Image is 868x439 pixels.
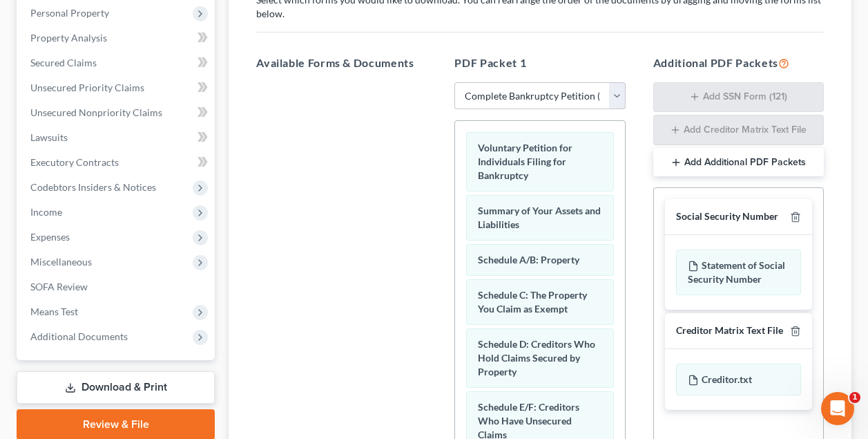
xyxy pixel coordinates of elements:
[653,55,824,71] h5: Additional PDF Packets
[454,55,625,71] h5: PDF Packet 1
[478,338,595,377] span: Schedule D: Creditors Who Hold Claims Secured by Property
[653,148,824,177] button: Add Additional PDF Packets
[30,106,162,118] span: Unsecured Nonpriority Claims
[653,82,824,113] button: Add SSN Form (121)
[19,100,215,125] a: Unsecured Nonpriority Claims
[30,181,156,193] span: Codebtors Insiders & Notices
[30,57,97,68] span: Secured Claims
[19,125,215,150] a: Lawsuits
[30,7,109,19] span: Personal Property
[676,324,783,337] div: Creditor Matrix Text File
[19,26,215,50] a: Property Analysis
[19,150,215,175] a: Executory Contracts
[30,256,92,268] span: Miscellaneous
[19,274,215,299] a: SOFA Review
[30,131,68,143] span: Lawsuits
[30,306,78,317] span: Means Test
[676,250,801,295] div: Statement of Social Security Number
[30,231,70,243] span: Expenses
[256,55,427,71] h5: Available Forms & Documents
[30,281,88,292] span: SOFA Review
[478,289,587,315] span: Schedule C: The Property You Claim as Exempt
[30,32,107,44] span: Property Analysis
[17,371,215,404] a: Download & Print
[478,254,579,265] span: Schedule A/B: Property
[653,115,824,145] button: Add Creditor Matrix Text File
[30,82,144,93] span: Unsecured Priority Claims
[19,50,215,75] a: Secured Claims
[821,392,854,425] iframe: Intercom live chat
[478,142,572,181] span: Voluntary Petition for Individuals Filing for Bankruptcy
[676,210,778,223] div: Social Security Number
[30,206,62,218] span: Income
[30,156,119,168] span: Executory Contracts
[30,330,128,342] span: Additional Documents
[478,205,601,230] span: Summary of Your Assets and Liabilities
[676,364,801,395] div: Creditor.txt
[19,75,215,100] a: Unsecured Priority Claims
[849,392,860,403] span: 1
